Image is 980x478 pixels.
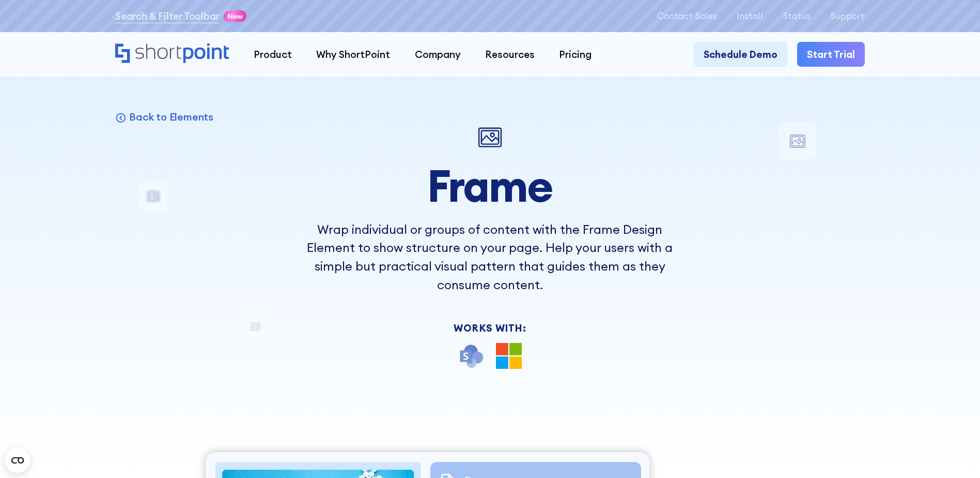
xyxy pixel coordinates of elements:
[115,43,229,65] a: Home
[115,110,213,124] a: Back to Elements
[694,42,787,66] a: Schedule Demo
[316,47,390,62] div: Why ShortPoint
[402,42,473,66] a: Company
[559,47,592,62] div: Pricing
[473,42,547,66] a: Resources
[928,428,980,478] iframe: Chat Widget
[657,11,717,21] a: Contact Sales
[5,448,30,473] button: Open CMP widget
[306,220,674,294] p: Wrap individual or groups of content with the Frame Design Element to show structure on your page...
[737,11,763,21] a: Install
[797,42,865,66] a: Start Trial
[254,47,292,62] div: Product
[241,42,304,66] a: Product
[115,9,220,23] a: Search & Filter Toolbar
[475,123,505,152] img: Frame
[129,110,213,124] p: Back to Elements
[304,42,402,66] a: Why ShortPoint
[458,343,484,369] img: SharePoint icon
[830,11,865,21] a: Support
[496,343,522,369] img: Microsoft 365 logo
[306,323,674,333] div: Works With:
[306,162,674,211] h1: Frame
[783,11,811,21] a: Status
[415,47,461,62] div: Company
[547,42,604,66] a: Pricing
[485,47,535,62] div: Resources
